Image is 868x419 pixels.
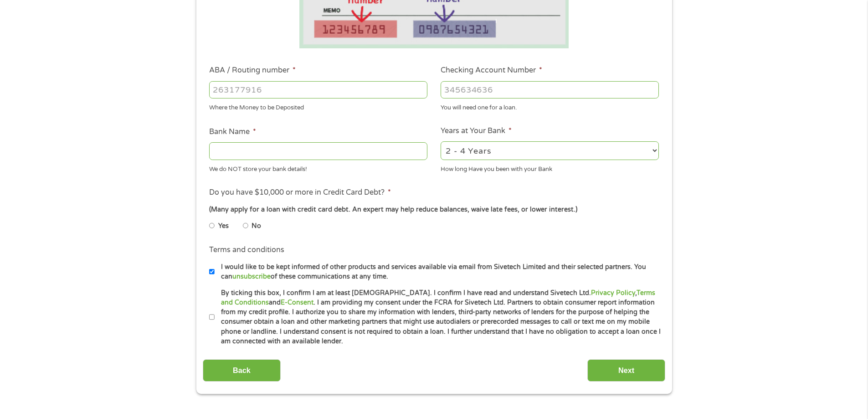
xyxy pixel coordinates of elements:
[441,66,542,75] label: Checking Account Number
[215,288,662,347] label: By ticking this box, I confirm I am at least [DEMOGRAPHIC_DATA]. I confirm I have read and unders...
[587,359,665,382] input: Next
[209,100,427,113] div: Where the Money to be Deposited
[441,81,659,98] input: 345634636
[209,205,658,215] div: (Many apply for a loan with credit card debt. An expert may help reduce balances, waive late fees...
[209,245,284,255] label: Terms and conditions
[209,161,427,174] div: We do NOT store your bank details!
[281,299,313,306] a: E-Consent
[232,273,271,280] a: unsubscribe
[215,262,662,282] label: I would like to be kept informed of other products and services available via email from Sivetech...
[209,81,427,98] input: 263177916
[441,161,659,174] div: How long Have you been with your Bank
[209,188,391,197] label: Do you have $10,000 or more in Credit Card Debt?
[252,221,261,231] label: No
[209,127,256,137] label: Bank Name
[591,289,635,297] a: Privacy Policy
[441,126,512,136] label: Years at Your Bank
[221,289,655,306] a: Terms and Conditions
[203,359,281,382] input: Back
[441,100,659,113] div: You will need one for a loan.
[218,221,229,231] label: Yes
[209,66,296,75] label: ABA / Routing number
